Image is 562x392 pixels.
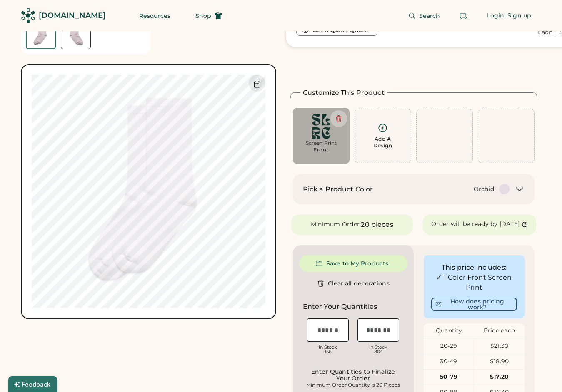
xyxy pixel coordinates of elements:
div: Price each [474,327,525,335]
img: AS Colour 1208 Orchid Back Thumbnail [61,20,90,49]
div: This price includes: [431,263,517,273]
h2: Customize This Product [303,88,385,98]
button: Clear all decorations [299,275,407,292]
div: Minimum Order: [311,221,361,229]
div: Quantity [424,327,474,335]
iframe: Front Chat [522,355,558,390]
button: Shop [185,7,232,24]
div: In Stock 804 [357,345,399,354]
div: $21.30 [474,342,525,350]
div: In Stock 156 [307,345,349,354]
h2: Pick a Product Color [303,184,373,194]
div: Screen Print [299,140,344,146]
div: $18.90 [474,357,525,366]
div: Orchid [474,185,495,194]
button: How does pricing work? [431,298,517,311]
div: Enter Quantities to Finalize Your Order [305,368,401,382]
div: Login [487,12,505,20]
div: [DATE] [500,220,520,228]
div: | Sign up [504,12,531,20]
img: Artboard 4.png [299,114,344,139]
h2: Enter Your Quantities [303,302,377,312]
div: 20 pieces [361,220,393,230]
div: Order will be ready by [431,220,498,228]
div: Minimum Order Quantity is 20 Pieces [305,382,401,388]
span: Shop [195,13,211,19]
button: Resources [129,7,180,24]
button: Retrieve an order [455,7,472,24]
div: Download Front Mockup [249,75,265,92]
div: 20-29 [424,342,474,350]
div: [DOMAIN_NAME] [39,10,105,21]
div: Front [313,146,329,153]
div: Add A Design [373,136,392,149]
button: Delete this decoration. [330,110,347,127]
button: Save to My Products [299,255,407,272]
img: AS Colour 1208 Orchid Front Thumbnail [27,20,55,48]
div: 50-79 [424,373,474,381]
div: $17.20 [474,373,525,381]
span: Search [419,13,440,19]
div: ✓ 1 Color Front Screen Print [431,273,517,293]
button: Search [398,7,450,24]
img: Rendered Logo - Screens [21,8,35,23]
div: 30-49 [424,357,474,366]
